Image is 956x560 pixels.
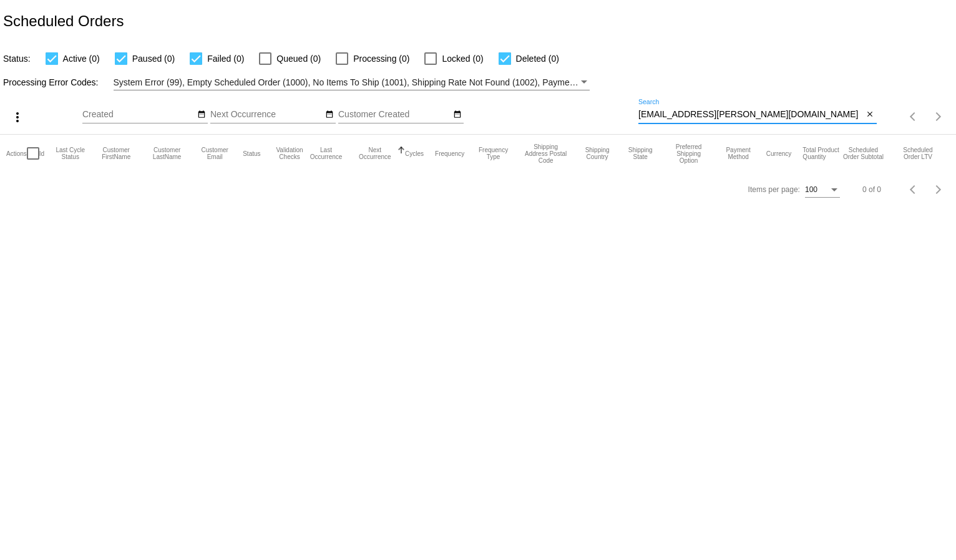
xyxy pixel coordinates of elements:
[338,110,451,120] input: Customer Created
[6,135,27,172] mat-header-cell: Actions
[3,54,31,64] span: Status:
[766,150,792,157] button: Change sorting for CurrencyIso
[802,135,841,172] mat-header-cell: Total Product Quantity
[276,51,321,66] span: Queued (0)
[580,147,613,160] button: Change sorting for ShippingCountry
[353,51,409,66] span: Processing (0)
[435,150,464,157] button: Change sorting for Frequency
[198,147,232,160] button: Change sorting for CustomerEmail
[862,185,881,194] div: 0 of 0
[147,147,187,160] button: Change sorting for CustomerLastName
[516,51,559,66] span: Deleted (0)
[96,147,136,160] button: Change sorting for CustomerFirstName
[82,110,195,120] input: Created
[56,147,85,160] button: Change sorting for LastProcessingCycleId
[132,51,175,66] span: Paused (0)
[3,77,99,87] span: Processing Error Codes:
[638,110,864,120] input: Search
[10,110,25,125] mat-icon: more_vert
[356,147,394,160] button: Change sorting for NextOccurrenceUtc
[901,177,926,202] button: Previous page
[926,177,951,202] button: Next page
[748,185,800,194] div: Items per page:
[405,150,424,157] button: Change sorting for Cycles
[722,147,755,160] button: Change sorting for PaymentMethod.Type
[453,110,462,120] mat-icon: date_range
[114,75,590,90] mat-select: Filter by Processing Error Codes
[926,104,951,129] button: Next page
[805,186,840,195] mat-select: Items per page:
[272,135,308,172] mat-header-cell: Validation Checks
[3,12,124,30] h2: Scheduled Orders
[63,51,100,66] span: Active (0)
[308,147,345,160] button: Change sorting for LastOccurrenceUtc
[476,147,511,160] button: Change sorting for FrequencyType
[210,110,323,120] input: Next Occurrence
[897,147,939,160] button: Change sorting for LifetimeValue
[207,51,244,66] span: Failed (0)
[39,150,44,157] button: Change sorting for Id
[197,110,206,120] mat-icon: date_range
[866,110,874,120] mat-icon: close
[841,147,886,160] button: Change sorting for Subtotal
[667,143,711,164] button: Change sorting for PreferredShippingOption
[864,109,877,122] button: Clear
[522,143,570,164] button: Change sorting for ShippingPostcode
[901,104,926,129] button: Previous page
[625,147,656,160] button: Change sorting for ShippingState
[243,150,260,157] button: Change sorting for Status
[325,110,334,120] mat-icon: date_range
[805,185,817,194] span: 100
[442,51,483,66] span: Locked (0)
